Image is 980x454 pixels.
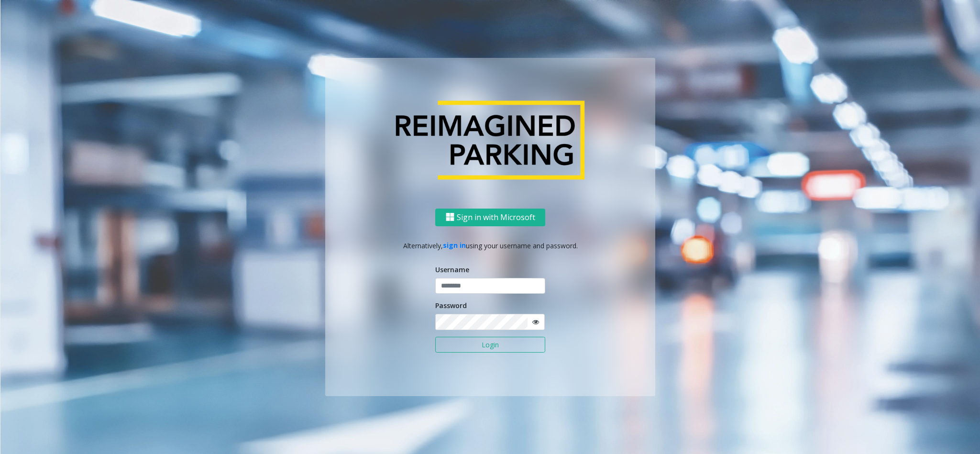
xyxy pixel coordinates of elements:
button: Sign in with Microsoft [435,208,545,226]
a: sign in [443,241,466,250]
button: Login [435,337,545,353]
label: Password [435,300,467,310]
p: Alternatively, using your username and password. [335,240,646,250]
label: Username [435,265,469,275]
